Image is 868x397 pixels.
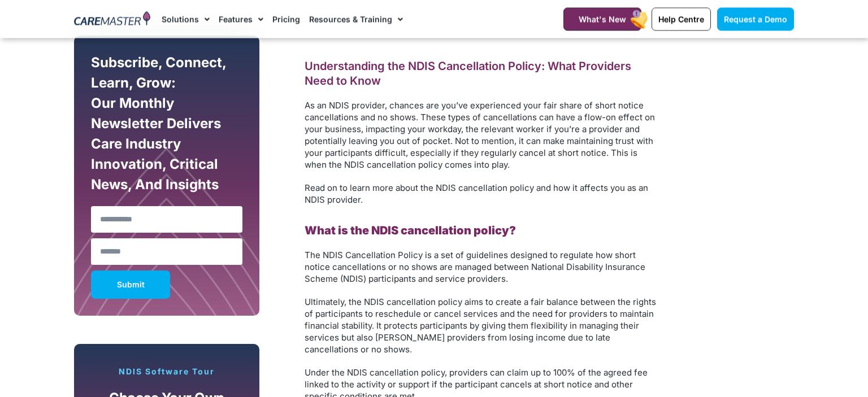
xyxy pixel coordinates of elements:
[305,100,655,170] span: As an NDIS provider, chances are you’ve experienced your fair share of short notice cancellations...
[305,296,656,355] span: Ultimately, the NDIS cancellation policy aims to create a fair balance between the rights of part...
[117,282,145,287] span: Submit
[91,271,170,299] button: Submit
[652,7,711,30] a: Help Centre
[85,367,248,377] p: NDIS Software Tour
[579,14,626,24] span: What's New
[717,7,794,30] a: Request a Demo
[305,59,661,88] h2: Understanding the NDIS Cancellation Policy: What Providers Need to Know
[305,182,648,205] span: Read on to learn more about the NDIS cancellation policy and how it affects you as an NDIS provider.
[305,250,645,284] span: The NDIS Cancellation Policy is a set of guidelines designed to regulate how short notice cancell...
[563,7,641,30] a: What's New
[658,14,704,24] span: Help Centre
[91,53,242,304] form: New Form
[74,11,150,28] img: CareMaster Logo
[724,14,787,24] span: Request a Demo
[88,53,245,200] div: Subscribe, Connect, Learn, Grow: Our Monthly Newsletter Delivers Care Industry Innovation, Critic...
[305,224,516,237] b: What is the NDIS cancellation policy?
